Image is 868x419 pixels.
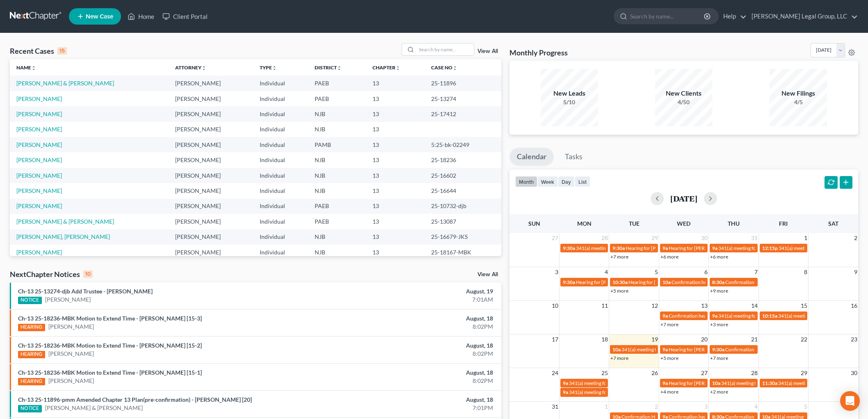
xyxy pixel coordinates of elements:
[10,269,93,279] div: NextChapter Notices
[621,346,740,353] span: 341(a) meeting for [PERSON_NAME] [PERSON_NAME]
[557,148,590,166] a: Tasks
[425,137,501,152] td: 5:25-bk-02249
[712,245,717,251] span: 9a
[425,183,501,198] td: 25-16644
[662,279,671,285] span: 10a
[16,156,62,163] a: [PERSON_NAME]
[704,402,708,412] span: 3
[629,220,640,227] span: Tue
[563,245,575,251] span: 9:30a
[253,137,308,152] td: Individual
[712,313,717,319] span: 9a
[610,254,628,260] a: +7 more
[18,288,153,295] a: Ch-13 25-13274-djb Add Trustee - [PERSON_NAME]
[660,389,678,395] a: +4 more
[750,233,758,243] span: 31
[253,245,308,260] td: Individual
[169,76,253,91] td: [PERSON_NAME]
[169,183,253,198] td: [PERSON_NAME]
[651,368,659,378] span: 26
[169,106,253,121] td: [PERSON_NAME]
[340,287,493,295] div: August, 19
[612,245,625,251] span: 9:30a
[800,368,808,378] span: 29
[528,220,540,227] span: Sun
[477,48,498,54] a: View All
[662,380,668,386] span: 9a
[18,297,42,304] div: NOTICE
[778,380,857,386] span: 341(a) meeting for [PERSON_NAME]
[340,396,493,404] div: August, 18
[425,199,501,214] td: 25-10732-djb
[260,64,277,71] a: Typeunfold_more
[16,110,62,117] a: [PERSON_NAME]
[83,270,93,278] div: 10
[779,245,858,251] span: 341(a) meeting for [PERSON_NAME]
[509,148,554,166] a: Calendar
[853,267,858,277] span: 9
[626,245,690,251] span: Hearing for [PERSON_NAME]
[770,89,827,98] div: New Filings
[16,95,62,102] a: [PERSON_NAME]
[16,141,62,148] a: [PERSON_NAME]
[340,404,493,412] div: 7:01PM
[57,47,67,55] div: 15
[425,76,501,91] td: 25-11896
[169,229,253,245] td: [PERSON_NAME]
[16,218,114,225] a: [PERSON_NAME] & [PERSON_NAME]
[253,76,308,91] td: Individual
[16,202,62,209] a: [PERSON_NAME]
[558,176,575,187] button: day
[169,91,253,106] td: [PERSON_NAME]
[10,46,67,56] div: Recent Cases
[366,152,425,167] td: 13
[169,245,253,260] td: [PERSON_NAME]
[750,301,758,311] span: 14
[308,199,366,214] td: PAEB
[425,245,501,260] td: 25-18167-MBK
[778,313,857,319] span: 341(a) meeting for [PERSON_NAME]
[308,183,366,198] td: NJB
[123,9,158,24] a: Home
[18,396,252,403] a: Ch-13 25-11896-pmm Amended Chapter 13 Plan(pre-confirmation) - [PERSON_NAME] [20]
[45,404,143,412] a: [PERSON_NAME] & [PERSON_NAME]
[651,233,659,243] span: 29
[16,126,62,133] a: [PERSON_NAME]
[253,229,308,245] td: Individual
[253,214,308,229] td: Individual
[315,64,342,71] a: Districtunfold_more
[169,199,253,214] td: [PERSON_NAME]
[662,346,668,353] span: 9a
[48,323,94,331] a: [PERSON_NAME]
[308,76,366,91] td: PAEB
[660,254,678,260] a: +6 more
[669,380,733,386] span: Hearing for [PERSON_NAME]
[762,380,777,386] span: 11:30a
[16,233,110,240] a: [PERSON_NAME], [PERSON_NAME]
[563,389,568,395] span: 9a
[725,346,819,353] span: Confirmation Hearing for [PERSON_NAME]
[308,122,366,137] td: NJB
[669,346,831,353] span: Hearing for [PERSON_NAME][US_STATE] and [PERSON_NAME][US_STATE]
[612,279,628,285] span: 10:30a
[563,380,568,386] span: 9a
[779,220,788,227] span: Fri
[770,98,827,106] div: 4/5
[340,295,493,304] div: 7:01AM
[372,64,400,71] a: Chapterunfold_more
[340,369,493,377] div: August, 18
[366,229,425,245] td: 13
[628,279,692,285] span: Hearing for [PERSON_NAME]
[308,91,366,106] td: PAEB
[710,355,728,361] a: +7 more
[662,313,668,319] span: 9a
[158,9,212,24] a: Client Portal
[604,402,609,412] span: 1
[672,279,765,285] span: Confirmation hearing for [PERSON_NAME]
[416,44,474,55] input: Search by name...
[253,152,308,167] td: Individual
[366,183,425,198] td: 13
[16,80,114,87] a: [PERSON_NAME] & [PERSON_NAME]
[655,98,713,106] div: 4/50
[710,389,728,395] a: +2 more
